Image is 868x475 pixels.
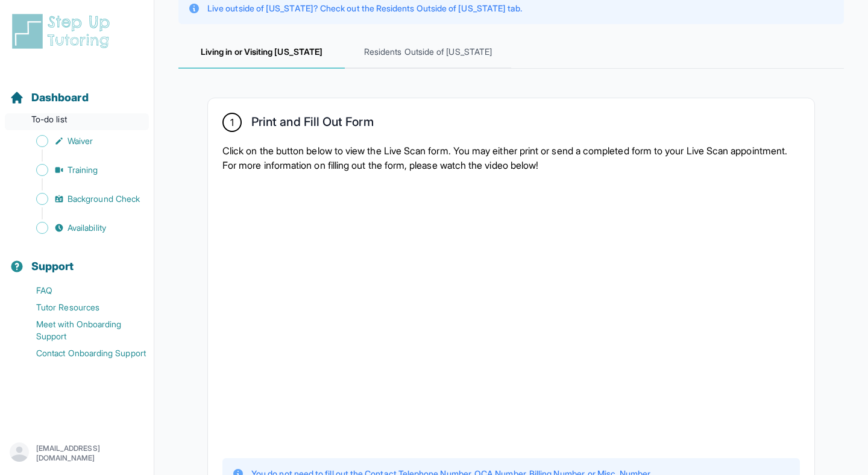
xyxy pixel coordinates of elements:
p: Click on the button below to view the Live Scan form. You may either print or send a completed fo... [222,143,800,172]
span: Availability [68,222,106,234]
nav: Tabs [178,36,844,69]
button: Dashboard [5,70,149,111]
span: Waiver [68,135,93,147]
span: Support [31,258,74,275]
span: Residents Outside of [US_STATE] [345,36,511,69]
button: [EMAIL_ADDRESS][DOMAIN_NAME] [10,442,144,464]
a: Dashboard [10,89,89,106]
span: Background Check [68,193,140,205]
span: Training [68,164,98,176]
a: Contact Onboarding Support [10,345,154,362]
span: 1 [230,115,234,130]
a: Training [10,162,154,178]
span: Living in or Visiting [US_STATE] [178,36,345,69]
img: logo [10,12,117,51]
h2: Print and Fill Out Form [251,115,374,134]
a: FAQ [10,282,154,299]
a: Meet with Onboarding Support [10,316,154,345]
a: Waiver [10,133,154,149]
p: Live outside of [US_STATE]? Check out the Residents Outside of [US_STATE] tab. [207,2,522,14]
a: Background Check [10,190,154,207]
p: [EMAIL_ADDRESS][DOMAIN_NAME] [36,444,144,463]
a: Tutor Resources [10,299,154,316]
a: Availability [10,219,154,236]
button: Support [5,239,149,280]
iframe: YouTube video player [222,182,644,446]
span: Dashboard [31,89,89,106]
p: To-do list [5,113,149,130]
